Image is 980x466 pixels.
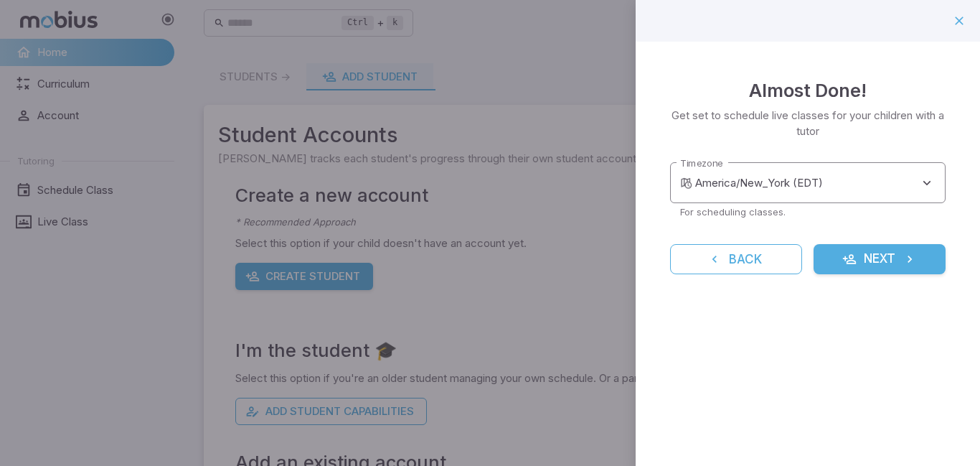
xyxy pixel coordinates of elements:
p: Get set to schedule live classes for your children with a tutor [670,108,946,139]
button: Back [670,244,802,274]
h4: Almost Done! [749,76,867,105]
p: For scheduling classes. [680,205,936,218]
label: Timezone [680,157,723,170]
div: America/New_York (EDT) [695,162,946,203]
button: Next [814,244,946,274]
